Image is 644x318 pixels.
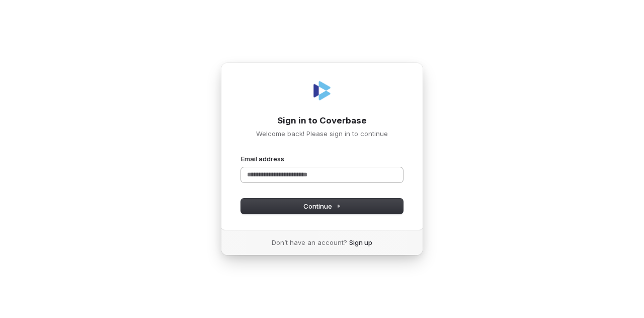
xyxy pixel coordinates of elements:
[241,154,284,163] label: Email address
[241,199,403,214] button: Continue
[241,115,403,127] h1: Sign in to Coverbase
[303,202,341,211] span: Continue
[310,79,334,103] img: Coverbase
[241,129,403,138] p: Welcome back! Please sign in to continue
[349,238,372,247] a: Sign up
[272,238,347,247] span: Don’t have an account?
